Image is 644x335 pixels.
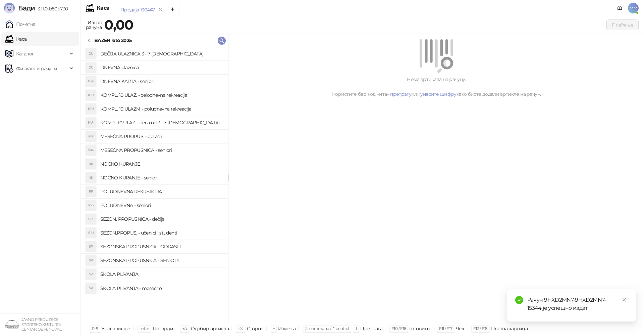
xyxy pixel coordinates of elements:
[21,317,62,332] small: JAVNO PREDUZEĆE SPORTSKO KULTURNI CENTAR, OBRENOVAC
[100,145,223,156] h4: MESEČNA PROPUSNICA - seniori
[100,269,223,280] h4: ŠKOLA PLIVANJA
[100,186,223,197] h4: POLUDNEVNA REKREACIJA
[100,159,223,169] h4: NOĆNO KUPANJE
[491,324,528,333] div: Платна картица
[86,62,96,73] div: DU
[247,324,264,333] div: Сторно
[104,16,133,33] strong: 0,00
[86,145,96,156] div: MP-
[456,324,464,333] div: Чек
[100,90,223,100] h4: KOMPL. 10 ULAZ. - celodnevna rekreacija
[140,326,149,331] span: enter
[94,37,131,44] div: BAZEN leto 2025
[606,19,639,30] button: Плаћање
[35,6,68,12] span: 3.11.0-b80b730
[391,326,406,331] span: F10 / F16
[86,103,96,114] div: K1U
[100,131,223,142] h4: MESEČNA PROPUS. - odrasli
[420,91,457,97] a: унесите шифру
[100,117,223,128] h4: KOMPL.10 ULAZ. - deca od 3 - 7 [DEMOGRAPHIC_DATA]
[5,32,26,46] a: Каса
[86,48,96,59] div: DU
[390,91,411,97] a: претрагу
[191,324,229,333] div: Одабир артикла
[100,214,223,224] h4: SEZON. PROPUSNICA - dečija
[515,296,523,304] span: check-circle
[100,241,223,252] h4: SEZONSKA PROPUSNICA - ODRASLI
[100,48,223,59] h4: DEČIJA ULAZNICA 3 - 7 [DEMOGRAPHIC_DATA].
[86,186,96,197] div: PR
[100,172,223,183] h4: NOĆNO KUPANJE - senior
[4,3,15,13] img: Logo
[628,3,639,13] span: MM
[5,318,19,331] img: 64x64-companyLogo-4a28e1f8-f217-46d7-badd-69a834a81aaf.png
[18,4,35,12] span: Бади
[92,326,98,331] span: 0-9
[86,255,96,266] div: SP
[86,269,96,280] div: ŠP
[621,296,628,303] a: Close
[182,326,187,331] span: ↑/↓
[153,324,173,333] div: Потврди
[273,326,275,331] span: +
[100,255,223,266] h4: SEZONSKA PROPUSNICA - SENIORI
[614,3,625,13] a: Документација
[100,103,223,114] h4: KOMPL. 10 ULAZN. - poludnevna rekreacija
[101,324,130,333] div: Унос шифре
[100,227,223,238] h4: SEZON.PROPUS. - učenici i studenti
[238,326,243,331] span: ⌫
[100,76,223,87] h4: DNEVNA KARTA - seniori
[81,47,228,322] div: grid
[86,172,96,183] div: NK
[5,17,36,31] a: Почетна
[305,326,349,331] span: ⌘ command / ⌃ control
[86,159,96,169] div: NK
[237,76,636,98] div: Нема артикала на рачуну. Користите бар код читач, или како бисте додали артикле на рачун.
[86,76,96,87] div: DK-
[86,214,96,224] div: SP-
[356,326,357,331] span: f
[16,62,57,75] span: Фискални рачуни
[100,200,223,211] h4: POLUDNEVNA - seniori
[439,326,452,331] span: F11 / F17
[85,18,103,32] div: Износ рачуна
[16,47,34,60] span: Каталог
[156,7,165,12] button: remove
[86,117,96,128] div: KU-
[97,5,109,11] div: Каса
[100,62,223,73] h4: DNEVNA ulaznica
[86,283,96,294] div: ŠP
[100,283,223,294] h4: ŠKOLA PLIVANJA - mesečno
[120,6,155,13] div: Продаја 130447
[360,324,382,333] div: Претрага
[278,324,296,333] div: Измена
[86,90,96,100] div: K1U
[86,227,96,238] div: S-U
[473,326,488,331] span: F12 / F18
[622,297,627,302] span: close
[86,241,96,252] div: SP
[166,3,179,16] button: Add tab
[527,296,628,312] div: Рачун 9HXD2MN7-9HXD2MN7-15344 је успешно издат
[86,131,96,142] div: MP
[86,200,96,211] div: P-S
[409,324,430,333] div: Готовина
